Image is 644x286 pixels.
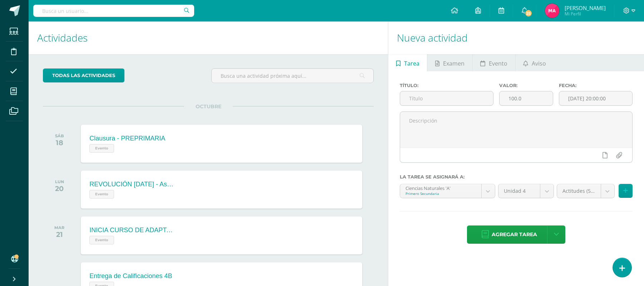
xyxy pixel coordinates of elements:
[37,22,379,54] h1: Actividades
[388,54,427,71] a: Tarea
[400,83,493,88] label: Título:
[500,91,553,105] input: Puntos máximos
[492,226,537,243] span: Agregar tarea
[473,54,515,71] a: Evento
[400,174,633,180] label: La tarea se asignará a:
[89,190,114,199] span: Evento
[54,225,64,230] div: MAR
[559,83,633,88] label: Fecha:
[404,55,419,72] span: Tarea
[43,68,124,82] a: todas las Actividades
[427,54,472,71] a: Examen
[443,55,464,72] span: Examen
[498,184,554,198] a: Unidad 4
[89,236,114,244] span: Evento
[565,4,606,11] span: [PERSON_NAME]
[55,179,64,184] div: LUN
[54,230,64,239] div: 21
[489,55,507,72] span: Evento
[89,181,175,188] div: REVOLUCIÓN [DATE] - Asueto
[184,103,233,110] span: OCTUBRE
[532,55,546,72] span: Aviso
[400,184,495,198] a: Ciencias Naturales 'A'Primero Secundaria
[212,69,374,83] input: Busca una actividad próxima aquí...
[405,184,476,191] div: Ciencias Naturales 'A'
[499,83,553,88] label: Valor:
[525,9,532,17] span: 25
[516,54,554,71] a: Aviso
[565,11,606,17] span: Mi Perfil
[562,184,595,198] span: Actitudes (5.0%)
[397,22,635,54] h1: Nueva actividad
[557,184,614,198] a: Actitudes (5.0%)
[405,191,476,196] div: Primero Secundaria
[559,91,632,105] input: Fecha de entrega
[89,227,175,234] div: INICIA CURSO DE ADAPTACIÓN - ALUMNOS DE PRIMER INGRESO DE PREPRIMARIA
[33,5,194,17] input: Busca un usuario...
[89,135,165,142] div: Clausura - PREPRIMARIA
[545,4,559,18] img: e1424e2d79dd695755660daaca2de6f7.png
[55,138,64,147] div: 18
[55,184,64,193] div: 20
[89,272,172,280] div: Entrega de Calificaciones 4B
[400,91,493,105] input: Título
[504,184,535,198] span: Unidad 4
[89,144,114,153] span: Evento
[55,133,64,138] div: SÁB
